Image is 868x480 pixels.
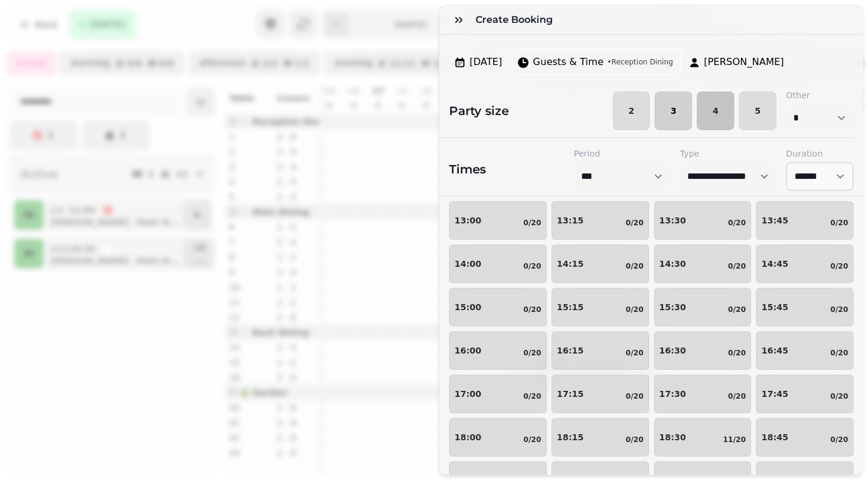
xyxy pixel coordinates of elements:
p: 17:00 [454,390,482,398]
p: 0/20 [831,218,848,228]
p: 0/20 [626,261,643,271]
p: 17:30 [659,390,687,398]
span: 3 [665,107,682,115]
button: 13:300/20 [654,201,752,240]
button: 14:300/20 [654,245,752,283]
span: Guests & Time [533,55,603,69]
p: 0/20 [523,348,541,358]
p: 0/20 [728,218,746,228]
label: Other [786,89,854,101]
button: 13:150/20 [552,201,649,240]
span: [PERSON_NAME] [704,55,784,69]
p: 14:30 [659,260,687,268]
button: 15:150/20 [552,288,649,326]
button: 5 [739,92,776,130]
p: 18:00 [454,433,482,441]
p: 15:15 [557,303,584,311]
p: 11/20 [723,435,746,444]
p: 16:15 [557,346,584,355]
iframe: Chat Widget [808,422,868,480]
p: 15:30 [659,303,687,311]
button: 18:3011/20 [654,418,752,457]
button: 4 [697,92,734,130]
h3: Create Booking [476,13,558,27]
p: 0/20 [626,305,643,314]
span: • Reception Dining [607,57,673,67]
button: 14:000/20 [449,245,547,283]
button: 18:450/20 [756,418,854,457]
p: 0/20 [523,435,541,444]
label: Duration [786,148,854,160]
p: 0/20 [523,305,541,314]
p: 13:15 [557,216,584,225]
button: 14:450/20 [756,245,854,283]
p: 18:30 [659,433,687,441]
p: 0/20 [626,348,643,358]
p: 0/20 [728,261,746,271]
p: 0/20 [523,218,541,228]
p: 16:30 [659,346,687,355]
p: 0/20 [728,348,746,358]
p: 13:45 [761,216,788,225]
button: 18:150/20 [552,418,649,457]
button: 15:450/20 [756,288,854,326]
p: 0/20 [831,348,848,358]
p: 14:15 [557,260,584,268]
span: 5 [749,107,766,115]
button: 2 [613,92,650,130]
h2: Times [449,161,486,178]
p: 0/20 [626,435,643,444]
button: 13:000/20 [449,201,547,240]
button: 16:000/20 [449,331,547,370]
p: 14:00 [454,260,482,268]
p: 16:00 [454,346,482,355]
p: 13:30 [659,216,687,225]
p: 18:45 [761,433,788,441]
p: 14:45 [761,260,788,268]
button: 3 [655,92,692,130]
p: 17:15 [557,390,584,398]
button: 16:450/20 [756,331,854,370]
p: 15:45 [761,303,788,311]
button: 13:450/20 [756,201,854,240]
span: 2 [623,107,640,115]
p: 0/20 [728,391,746,401]
button: 16:150/20 [552,331,649,370]
span: 4 [707,107,724,115]
p: 16:45 [761,346,788,355]
p: 17:45 [761,390,788,398]
p: 0/20 [831,391,848,401]
h2: Party size [439,102,509,119]
p: 0/20 [831,305,848,314]
button: 15:000/20 [449,288,547,326]
label: Type [680,148,776,160]
p: 13:00 [454,216,482,225]
button: 16:300/20 [654,331,752,370]
button: 15:300/20 [654,288,752,326]
button: 17:150/20 [552,375,649,413]
button: 17:450/20 [756,375,854,413]
span: [DATE] [470,55,502,69]
p: 0/20 [626,391,643,401]
p: 0/20 [728,305,746,314]
button: 14:150/20 [552,245,649,283]
p: 18:15 [557,433,584,441]
button: 17:000/20 [449,375,547,413]
p: 0/20 [523,261,541,271]
button: 18:000/20 [449,418,547,457]
p: 0/20 [523,391,541,401]
p: 0/20 [626,218,643,228]
p: 15:00 [454,303,482,311]
p: 0/20 [831,261,848,271]
label: Period [574,148,670,160]
button: 17:300/20 [654,375,752,413]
